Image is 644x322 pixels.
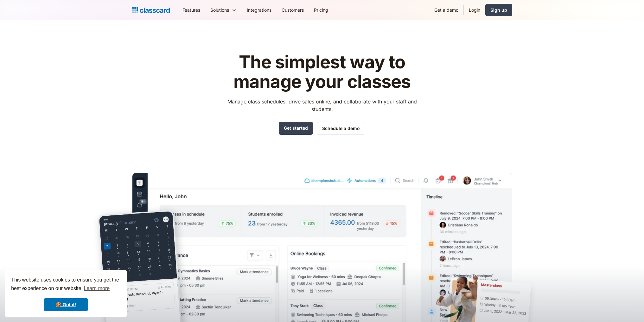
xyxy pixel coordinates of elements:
[429,3,463,17] a: Get a demo
[279,122,313,135] a: Get started
[490,7,507,13] div: Sign up
[221,53,423,91] h1: The simplest way to manage your classes
[5,270,127,317] div: cookieconsent
[11,276,121,293] span: This website uses cookies to ensure you get the best experience on our website.
[221,98,423,113] p: Manage class schedules, drive sales online, and collaborate with your staff and students.
[309,3,333,17] a: Pricing
[132,6,170,15] a: home
[83,284,111,293] a: learn more about cookies
[242,3,277,17] a: Integrations
[277,3,309,17] a: Customers
[317,122,365,135] a: Schedule a demo
[464,3,485,17] a: Login
[205,3,242,17] div: Solutions
[177,3,205,17] a: Features
[44,298,88,311] a: dismiss cookie message
[485,4,512,16] a: Sign up
[210,7,229,13] div: Solutions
